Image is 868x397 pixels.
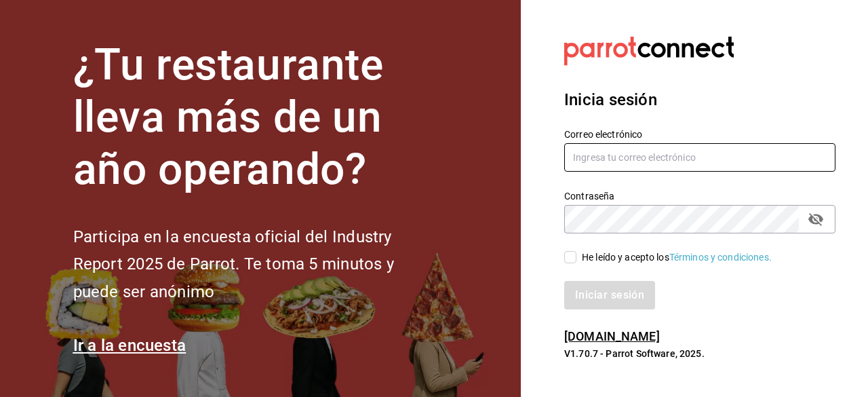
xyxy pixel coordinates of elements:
label: Correo electrónico [564,130,835,139]
button: passwordField [804,208,827,231]
a: Términos y condiciones. [669,252,772,263]
h3: Inicia sesión [564,88,835,112]
a: Ir a la encuesta [73,336,186,355]
p: V1.70.7 - Parrot Software, 2025. [564,347,835,360]
a: [DOMAIN_NAME] [564,329,660,343]
h2: Participa en la encuesta oficial del Industry Report 2025 de Parrot. Te toma 5 minutos y puede se... [73,223,439,306]
h1: ¿Tu restaurante lleva más de un año operando? [73,39,439,195]
label: Contraseña [564,191,835,201]
div: He leído y acepto los [582,250,772,265]
input: Ingresa tu correo electrónico [564,143,835,172]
